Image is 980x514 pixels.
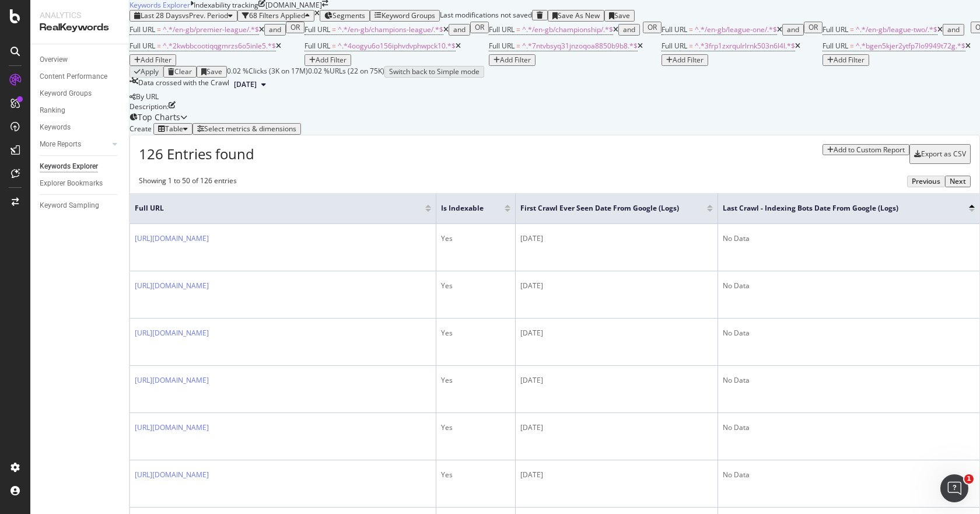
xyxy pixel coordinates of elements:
[661,54,708,66] button: Add Filter
[522,41,638,51] span: ^.*7ntvbsyq31jnzoqoa8850b9b8.*$
[40,21,120,34] div: RealKeywords
[286,22,304,33] button: OR
[520,375,713,386] div: [DATE]
[489,54,535,66] button: Add Filter
[157,41,161,51] span: =
[40,88,121,100] a: Keyword Groups
[332,25,336,34] span: =
[129,102,169,111] div: Description:
[192,123,301,135] button: Select metrics & dimensions
[139,144,254,163] span: 126 Entries found
[440,10,532,22] div: Last modifications not saved
[441,281,510,291] div: Yes
[834,146,905,154] div: Add to Custom Report
[822,25,848,34] span: Full URL
[723,375,975,386] div: No Data
[441,375,510,386] div: Yes
[135,281,209,291] a: [URL][DOMAIN_NAME]
[940,474,968,502] iframe: Intercom live chat
[290,23,300,32] div: OR
[237,10,314,22] button: 68 Filters Applied
[661,41,687,51] span: Full URL
[822,41,848,51] span: Full URL
[40,88,92,100] div: Keyword Groups
[945,176,971,187] button: Next
[689,41,693,51] span: =
[370,10,440,22] button: Keyword Groups
[516,25,520,34] span: =
[856,25,937,34] span: ^.*/en-gb/league-two/.*$
[723,281,975,291] div: No Data
[921,150,966,158] div: Export as CSV
[129,123,192,135] div: Create
[520,203,689,214] span: First Crawl Ever Seen Date from Google (Logs)
[723,328,975,338] div: No Data
[389,68,480,76] div: Switch back to Simple mode
[40,177,121,190] a: Explorer Bookmarks
[135,470,209,480] a: [URL][DOMAIN_NAME]
[548,10,604,22] button: Save As New
[441,422,510,433] div: Yes
[316,56,346,64] div: Add Filter
[227,66,308,78] div: 0.02 % Clicks ( 3K on 17M )
[264,24,286,36] button: and
[500,56,531,64] div: Add Filter
[40,104,65,117] div: Ranking
[182,11,228,20] span: vs Prev. Period
[40,177,103,190] div: Explorer Bookmarks
[489,41,514,51] span: Full URL
[689,25,693,34] span: =
[808,23,818,32] div: OR
[643,22,661,33] button: OR
[470,22,489,33] button: OR
[441,233,510,244] div: Yes
[129,66,163,78] button: Apply
[787,26,799,34] div: and
[614,12,630,20] div: Save
[822,54,869,66] button: Add Filter
[135,422,209,432] a: [URL][DOMAIN_NAME]
[520,470,713,480] div: [DATE]
[520,233,713,244] div: [DATE]
[40,160,98,173] div: Keywords Explorer
[520,422,713,433] div: [DATE]
[40,104,121,117] a: Ranking
[40,121,121,134] a: Keywords
[558,12,600,20] div: Save As New
[40,200,121,212] a: Keyword Sampling
[40,200,99,212] div: Keyword Sampling
[723,470,975,480] div: No Data
[520,281,713,291] div: [DATE]
[135,203,408,214] span: Full URL
[308,66,384,78] div: 0.02 % URLs ( 22 on 75K )
[138,78,229,92] div: Data crossed with the Crawl
[522,25,613,34] span: ^.*/en-gb/championship/.*$
[912,177,940,186] div: Previous
[129,54,176,66] button: Add Filter
[135,233,209,243] a: [URL][DOMAIN_NAME]
[163,66,197,78] button: Clear
[135,328,209,338] a: [URL][DOMAIN_NAME]
[157,25,161,34] span: =
[304,25,330,34] span: Full URL
[139,176,237,187] div: Showing 1 to 50 of 126 entries
[135,375,209,385] a: [URL][DOMAIN_NAME]
[229,78,271,92] button: [DATE]
[441,470,510,480] div: Yes
[856,41,965,51] span: ^.*bgen5kjer2ytfp7lo9949t72g.*$
[782,24,804,36] button: and
[647,23,657,32] div: OR
[314,10,320,17] div: times
[964,474,974,484] span: 1
[822,144,909,156] button: Add to Custom Report
[338,41,456,51] span: ^.*4oogyu6o156iphvdvphwpck10.*$
[441,328,510,338] div: Yes
[695,41,795,51] span: ^.*3frp1zxrqulrlrnk503n6l4l.*$
[40,138,109,151] a: More Reports
[950,177,966,186] div: Next
[304,41,330,51] span: Full URL
[40,71,107,83] div: Content Performance
[909,144,971,164] button: Export as CSV
[516,41,520,51] span: =
[441,203,487,214] span: Is Indexable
